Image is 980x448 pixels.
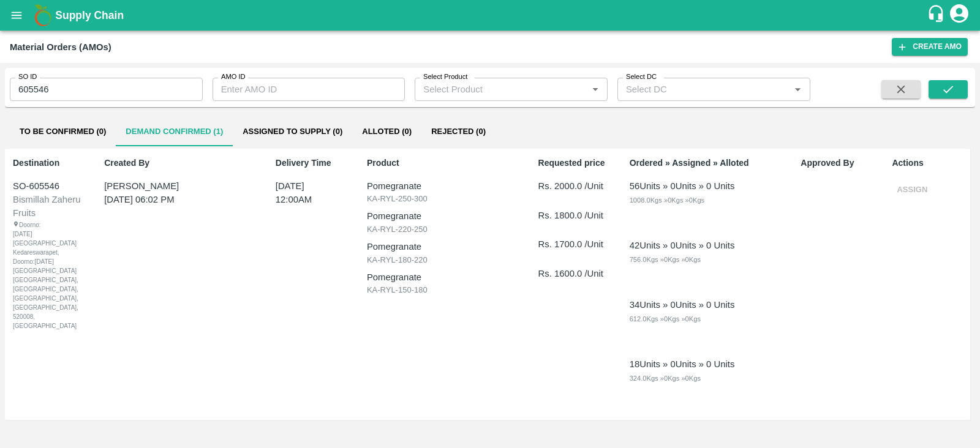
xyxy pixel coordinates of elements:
[104,157,259,170] p: Created By
[367,193,522,205] p: KA-RYL-250-300
[10,39,111,55] div: Material Orders (AMOs)
[367,157,522,170] p: Product
[621,81,771,97] input: Select DC
[367,254,522,266] p: KA-RYL-180-220
[630,157,785,170] p: Ordered » Assigned » Alloted
[55,9,124,21] b: Supply Chain
[418,81,584,97] input: Select Product
[10,117,116,146] button: To Be Confirmed (0)
[801,157,875,170] p: Approved By
[18,72,37,82] label: SO ID
[55,7,927,24] a: Supply Chain
[13,193,86,220] div: Bismillah Zaheru Fruits
[104,179,244,193] p: [PERSON_NAME]
[538,209,613,222] p: Rs. 1800.0 /Unit
[421,117,496,146] button: Rejected (0)
[948,2,970,28] div: account of current user
[13,179,86,193] div: SO-605546
[276,157,350,170] p: Delivery Time
[927,4,948,26] div: customer-support
[13,220,57,330] div: Doorno:[DATE] [GEOGRAPHIC_DATA] Kedareswarapet, Doorno:[DATE] [GEOGRAPHIC_DATA] [GEOGRAPHIC_DATA]...
[10,78,203,101] input: Enter SO ID
[13,157,88,170] p: Destination
[367,223,522,236] p: KA-RYL-220-250
[367,179,522,193] p: Pomegranate
[276,179,336,207] p: [DATE] 12:00AM
[2,1,31,29] button: open drawer
[892,38,968,56] button: Create AMO
[367,209,522,223] p: Pomegranate
[423,72,467,82] label: Select Product
[233,117,352,146] button: Assigned to Supply (0)
[630,298,735,312] div: 34 Units » 0 Units » 0 Units
[352,117,421,146] button: Alloted (0)
[892,157,967,170] p: Actions
[367,240,522,253] p: Pomegranate
[630,315,701,323] span: 612.0 Kgs » 0 Kgs » 0 Kgs
[630,256,701,263] span: 756.0 Kgs » 0 Kgs » 0 Kgs
[367,284,522,296] p: KA-RYL-150-180
[630,196,704,204] span: 1008.0 Kgs » 0 Kgs » 0 Kgs
[538,157,613,170] p: Requested price
[538,179,613,193] p: Rs. 2000.0 /Unit
[538,237,613,251] p: Rs. 1700.0 /Unit
[626,72,657,82] label: Select DC
[790,81,805,97] button: Open
[116,117,233,146] button: Demand Confirmed (1)
[630,375,701,382] span: 324.0 Kgs » 0 Kgs » 0 Kgs
[213,78,405,101] input: Enter AMO ID
[538,267,613,280] p: Rs. 1600.0 /Unit
[31,3,55,28] img: logo
[630,357,735,371] div: 18 Units » 0 Units » 0 Units
[587,81,603,97] button: Open
[630,239,735,252] div: 42 Units » 0 Units » 0 Units
[367,271,522,284] p: Pomegranate
[630,179,735,193] div: 56 Units » 0 Units » 0 Units
[221,72,246,82] label: AMO ID
[104,193,244,206] p: [DATE] 06:02 PM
